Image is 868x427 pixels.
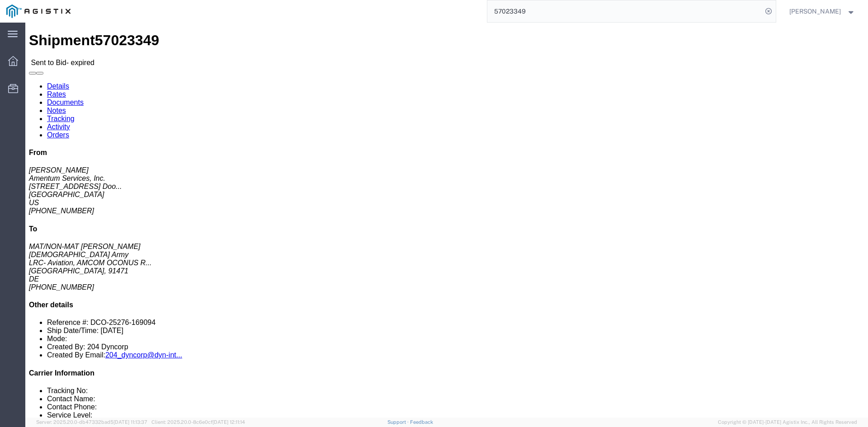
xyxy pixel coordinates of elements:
button: [PERSON_NAME] [789,6,856,17]
a: Feedback [410,419,433,425]
a: Support [387,419,410,425]
span: Client: 2025.20.0-8c6e0cf [151,419,245,425]
iframe: FS Legacy Container [25,23,868,418]
span: [DATE] 11:13:37 [113,419,147,425]
span: [DATE] 12:11:14 [212,419,245,425]
img: logo [6,5,71,18]
span: Server: 2025.20.0-db47332bad5 [36,419,147,425]
input: Search for shipment number, reference number [487,0,762,22]
span: Hernani De Azevedo [789,6,841,16]
span: Copyright © [DATE]-[DATE] Agistix Inc., All Rights Reserved [718,418,857,426]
